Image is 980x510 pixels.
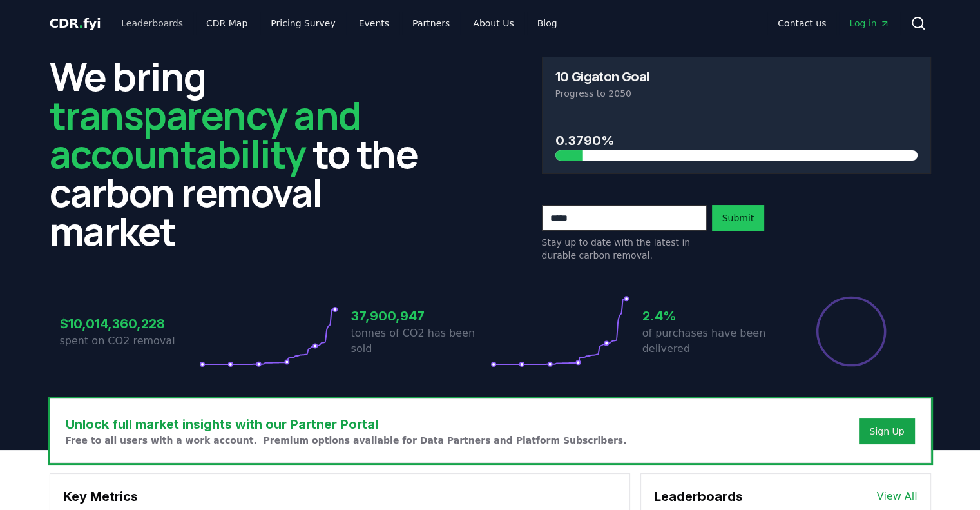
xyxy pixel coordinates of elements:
[839,12,899,35] a: Log in
[111,12,567,35] nav: Main
[642,326,782,357] p: of purchases have been delivered
[555,131,918,150] h3: 0.3790%
[60,333,199,349] p: spent on CO2 removal
[869,425,904,438] a: Sign Up
[351,306,490,326] h3: 37,900,947
[349,12,399,35] a: Events
[767,12,899,35] nav: Main
[79,15,83,31] span: .
[654,487,743,506] h3: Leaderboards
[111,12,193,35] a: Leaderboards
[402,12,460,35] a: Partners
[859,418,914,444] button: Sign Up
[50,15,101,31] span: CDR fyi
[63,487,617,506] h3: Key Metrics
[260,12,345,35] a: Pricing Survey
[527,12,568,35] a: Blog
[555,70,649,83] h3: 10 Gigaton Goal
[66,415,627,434] h3: Unlock full market insights with our Partner Portal
[642,306,782,326] h3: 2.4%
[712,205,765,231] button: Submit
[60,314,199,333] h3: $10,014,360,228
[815,295,887,368] div: Percentage of sales delivered
[351,326,490,357] p: tonnes of CO2 has been sold
[849,17,889,30] span: Log in
[50,88,361,180] span: transparency and accountability
[767,12,836,35] a: Contact us
[463,12,524,35] a: About Us
[196,12,258,35] a: CDR Map
[542,236,707,262] p: Stay up to date with the latest in durable carbon removal.
[877,489,918,504] a: View All
[50,57,439,250] h2: We bring to the carbon removal market
[66,434,627,447] p: Free to all users with a work account. Premium options available for Data Partners and Platform S...
[50,14,101,32] a: CDR.fyi
[555,87,918,100] p: Progress to 2050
